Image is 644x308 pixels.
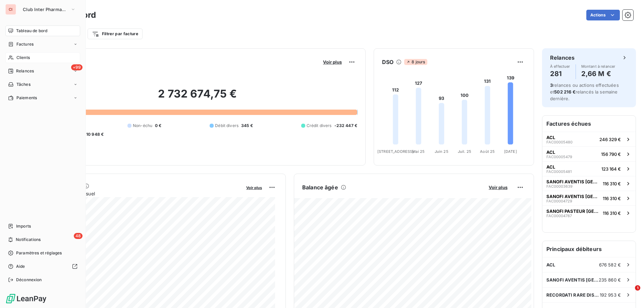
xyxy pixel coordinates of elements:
button: Voir plus [487,184,509,190]
span: FAC00004787 [546,214,572,218]
button: SANOFI AVENTIS [GEOGRAPHIC_DATA]FAC00004729116 310 € [542,191,636,205]
span: Paiements [16,95,37,101]
span: FAC00005479 [546,155,572,159]
h6: DSO [382,58,393,66]
span: 1 [635,285,640,291]
span: FAC00005481 [546,170,572,174]
span: 116 310 € [603,196,621,201]
span: Chiffre d'affaires mensuel [38,190,241,197]
h6: Factures échues [542,116,636,132]
span: Clients [16,55,30,61]
span: FAC00004729 [546,199,572,203]
span: 116 310 € [603,181,621,186]
span: 123 164 € [601,166,621,172]
span: FAC00005480 [546,140,573,144]
span: 3 [550,82,553,88]
span: FAC00003639 [546,184,573,188]
span: 246 329 € [599,137,621,142]
div: CI [5,4,16,15]
iframe: Intercom live chat [621,285,637,301]
span: 235 860 € [599,277,621,283]
span: Voir plus [246,185,262,190]
span: ACL [546,135,555,140]
h4: 281 [550,68,570,79]
span: Non-échu [133,123,152,129]
span: 0 € [155,123,161,129]
span: À effectuer [550,64,570,68]
button: SANOFI PASTEUR [GEOGRAPHIC_DATA]FAC00004787116 310 € [542,205,636,220]
span: 116 310 € [603,210,621,216]
button: SANOFI AVENTIS [GEOGRAPHIC_DATA]FAC00003639116 310 € [542,176,636,191]
h4: 2,66 M € [581,68,615,79]
span: ACL [546,164,555,170]
span: Imports [16,223,31,229]
span: SANOFI AVENTIS [GEOGRAPHIC_DATA] [546,179,600,184]
span: 192 953 € [600,292,621,298]
span: Déconnexion [16,277,42,283]
span: 156 790 € [601,151,621,157]
span: RECORDATI RARE DISEASES [546,292,600,298]
span: -10 948 € [84,131,104,137]
span: Tâches [16,81,31,87]
button: Filtrer par facture [88,28,143,39]
span: ACL [546,149,555,155]
span: relances ou actions effectuées et relancés la semaine dernière. [550,82,619,101]
span: SANOFI AVENTIS [GEOGRAPHIC_DATA] [546,194,600,199]
span: ACL [546,262,555,267]
span: 502 216 € [554,89,575,95]
button: ACLFAC00005481123 164 € [542,161,636,176]
span: Factures [16,41,34,47]
span: Club Inter Pharmaceutique [23,7,68,12]
h2: 2 732 674,75 € [38,87,357,107]
button: Actions [586,10,620,20]
span: Débit divers [215,123,238,129]
span: Crédit divers [307,123,332,129]
span: +99 [71,64,83,70]
span: 345 € [241,123,253,129]
span: SANOFI AVENTIS [GEOGRAPHIC_DATA] [546,277,599,283]
span: 676 582 € [599,262,621,267]
tspan: Juin 25 [435,149,448,154]
span: Notifications [16,237,41,243]
tspan: [DATE] [504,149,517,154]
h6: Balance âgée [302,183,338,191]
span: Montant à relancer [581,64,615,68]
button: Voir plus [244,184,264,190]
tspan: [STREET_ADDRESS] [377,149,414,154]
tspan: Août 25 [480,149,495,154]
span: 8 jours [404,59,427,65]
a: Aide [5,261,80,272]
span: Paramètres et réglages [16,250,62,256]
button: ACLFAC00005479156 790 € [542,146,636,161]
span: -232 447 € [334,123,358,129]
span: 48 [74,233,83,239]
h6: Principaux débiteurs [542,241,636,257]
button: Voir plus [321,59,344,65]
h6: Relances [550,54,575,62]
tspan: Mai 25 [412,149,425,154]
span: SANOFI PASTEUR [GEOGRAPHIC_DATA] [546,208,600,214]
button: ACLFAC00005480246 329 € [542,132,636,146]
img: Logo LeanPay [5,293,47,304]
span: Voir plus [489,185,507,190]
span: Voir plus [323,59,342,65]
span: Tableau de bord [16,28,47,34]
tspan: Juil. 25 [458,149,471,154]
span: Relances [16,68,34,74]
span: Aide [16,263,25,269]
